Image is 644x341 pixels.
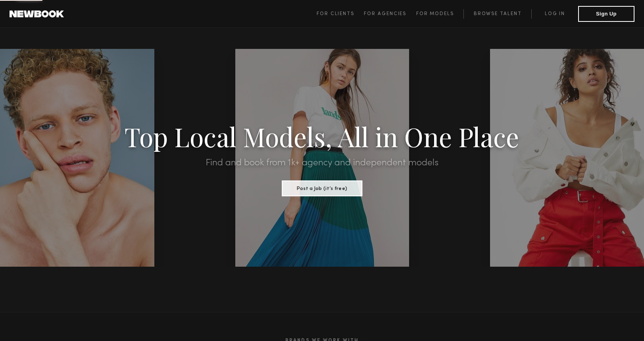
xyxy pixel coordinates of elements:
[48,158,596,168] h2: Find and book from 1k+ agency and independent models
[416,9,464,19] a: For Models
[578,6,634,22] button: Sign Up
[48,124,596,149] h1: Top Local Models, All in One Place
[364,9,416,19] a: For Agencies
[282,180,362,196] button: Post a Job (it’s free)
[282,183,362,192] a: Post a Job (it’s free)
[317,9,364,19] a: For Clients
[463,9,531,19] a: Browse Talent
[364,12,406,16] span: For Agencies
[531,9,578,19] a: Log in
[416,12,454,16] span: For Models
[317,12,354,16] span: For Clients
